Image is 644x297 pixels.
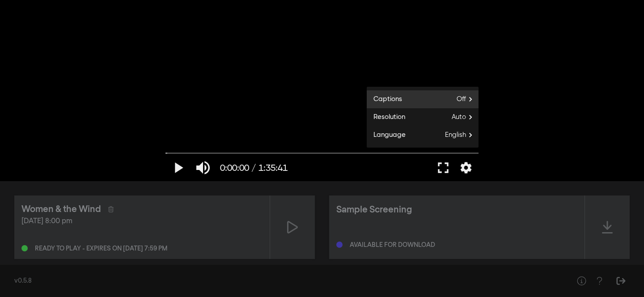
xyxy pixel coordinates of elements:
[367,94,402,105] span: Captions
[367,112,405,123] span: Resolution
[572,272,590,290] button: Help
[367,126,479,144] button: Language
[590,272,608,290] button: Help
[367,130,406,140] span: Language
[336,203,412,216] div: Sample Screening
[452,110,479,124] span: Auto
[21,203,101,216] div: Women & the Wind
[367,90,479,108] button: Captions
[350,242,435,248] div: Available for download
[612,272,630,290] button: Sign Out
[457,93,479,106] span: Off
[456,154,476,181] button: More settings
[21,216,263,227] div: [DATE] 8:00 pm
[35,246,167,252] div: Ready to play - expires on [DATE] 7:59 pm
[216,154,292,181] button: 0:00:00 / 1:35:41
[431,154,456,181] button: Full screen
[367,108,479,126] button: Resolution
[445,128,479,142] span: English
[191,154,216,181] button: Mute
[14,276,555,286] div: v0.5.8
[165,154,191,181] button: Play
